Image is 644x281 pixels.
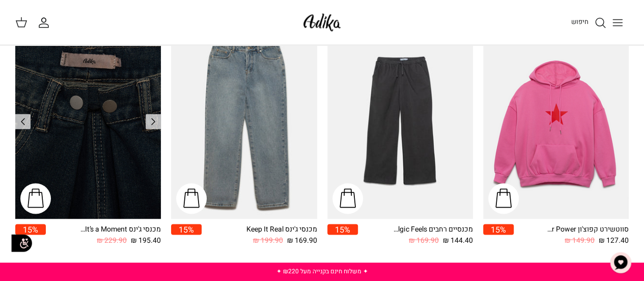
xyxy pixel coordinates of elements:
a: Previous [15,114,31,129]
img: accessibility_icon02.svg [8,229,36,257]
a: מכנסיים רחבים Nostalgic Feels קורדרוי [327,24,473,219]
a: החשבון שלי [38,16,54,29]
span: 229.90 ₪ [97,235,127,246]
a: מכנסי ג'ינס It’s a Moment גזרה רחבה | BAGGY 195.40 ₪ 229.90 ₪ [46,224,161,246]
a: מכנסי ג'ינס It’s a Moment גזרה רחבה | BAGGY [15,24,161,219]
span: 149.90 ₪ [565,235,595,246]
span: 169.90 ₪ [287,235,317,246]
div: מכנסיים רחבים Nostalgic Feels קורדרוי [391,224,473,235]
a: מכנסיים רחבים Nostalgic Feels קורדרוי 144.40 ₪ 169.90 ₪ [358,224,473,246]
span: 199.90 ₪ [253,235,283,246]
span: 169.90 ₪ [409,235,439,246]
span: 127.40 ₪ [599,235,629,246]
a: 15% [15,224,46,246]
img: Adika IL [300,10,344,34]
a: 15% [171,224,202,246]
a: מכנסי ג'ינס Keep It Real [171,24,317,219]
a: Previous [146,114,161,129]
span: 15% [15,224,46,235]
div: מכנסי ג'ינס It’s a Moment גזרה רחבה | BAGGY [79,224,161,235]
span: 15% [327,224,358,235]
a: מכנסי ג'ינס Keep It Real 169.90 ₪ 199.90 ₪ [202,224,317,246]
span: חיפוש [571,17,589,27]
span: 15% [483,224,514,235]
a: סווטשירט קפוצ'ון Star Power אוברסייז [483,24,629,219]
button: Toggle menu [606,11,629,34]
a: 15% [483,224,514,246]
span: 15% [171,224,202,235]
a: סווטשירט קפוצ'ון Star Power אוברסייז 127.40 ₪ 149.90 ₪ [514,224,629,246]
a: חיפוש [571,16,606,29]
div: מכנסי ג'ינס Keep It Real [236,224,317,235]
a: 15% [327,224,358,246]
button: צ'אט [605,247,636,278]
a: ✦ משלוח חינם בקנייה מעל ₪220 ✦ [276,267,368,276]
span: 144.40 ₪ [443,235,473,246]
span: 195.40 ₪ [131,235,161,246]
div: סווטשירט קפוצ'ון Star Power אוברסייז [547,224,629,235]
